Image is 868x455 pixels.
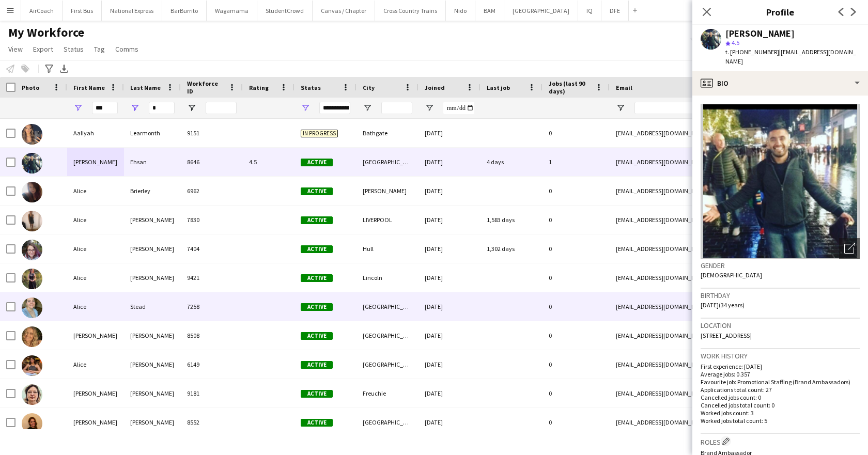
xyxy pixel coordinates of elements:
[692,5,868,19] h3: Profile
[181,119,243,147] div: 9151
[115,44,138,54] span: Comms
[363,84,375,91] span: City
[206,102,237,114] input: Workforce ID Filter Input
[73,84,105,91] span: First Name
[363,103,372,113] button: Open Filter Menu
[701,271,762,279] span: [DEMOGRAPHIC_DATA]
[610,350,816,379] div: [EMAIL_ADDRESS][DOMAIN_NAME]
[64,44,84,54] span: Status
[22,413,42,434] img: Alicia Martinez
[207,1,257,21] button: Wagamama
[124,148,181,176] div: Ehsan
[22,355,42,376] img: Alice Tobias-Green
[419,206,481,234] div: [DATE]
[249,84,269,91] span: Rating
[425,84,445,91] span: Joined
[419,379,481,407] div: [DATE]
[22,297,42,318] img: Alice Stead
[257,1,313,21] button: StudentCrowd
[610,148,816,176] div: [EMAIL_ADDRESS][DOMAIN_NAME]
[301,332,333,340] span: Active
[124,177,181,205] div: Brierley
[357,206,419,234] div: LIVERPOOL
[446,1,475,21] button: Nido
[124,321,181,350] div: [PERSON_NAME]
[610,321,816,350] div: [EMAIL_ADDRESS][DOMAIN_NAME]
[610,234,816,263] div: [EMAIL_ADDRESS][DOMAIN_NAME]
[22,240,42,260] img: Alice Cowan-Dickie
[187,103,196,113] button: Open Filter Menu
[610,408,816,436] div: [EMAIL_ADDRESS][DOMAIN_NAME]
[701,291,860,300] h3: Birthday
[124,263,181,292] div: [PERSON_NAME]
[94,44,105,54] span: Tag
[601,1,629,21] button: DFE
[701,321,860,330] h3: Location
[67,350,124,379] div: Alice
[542,177,610,205] div: 0
[487,84,510,91] span: Last job
[542,321,610,350] div: 0
[43,62,55,75] app-action-btn: Advanced filters
[22,182,42,202] img: Alice Brierley
[725,48,779,56] span: t. [PHONE_NUMBER]
[357,321,419,350] div: [GEOGRAPHIC_DATA]
[124,206,181,234] div: [PERSON_NAME]
[301,187,333,195] span: Active
[610,379,816,407] div: [EMAIL_ADDRESS][DOMAIN_NAME]
[701,370,860,378] p: Average jobs: 0.357
[481,148,542,176] div: 4 days
[21,1,63,21] button: AirCoach
[542,263,610,292] div: 0
[181,379,243,407] div: 9181
[29,42,57,56] a: Export
[701,417,860,425] p: Worked jobs total count: 5
[111,42,143,56] a: Comms
[301,390,333,398] span: Active
[8,25,84,40] span: My Workforce
[610,177,816,205] div: [EMAIL_ADDRESS][DOMAIN_NAME]
[181,350,243,379] div: 6149
[443,102,474,114] input: Joined Filter Input
[67,119,124,147] div: Aaliyah
[301,130,338,137] span: In progress
[301,216,333,224] span: Active
[243,148,295,176] div: 4.5
[357,379,419,407] div: Freuchie
[181,234,243,263] div: 7404
[542,408,610,436] div: 0
[481,234,542,263] div: 1,302 days
[425,103,434,113] button: Open Filter Menu
[701,378,860,386] p: Favourite job: Promotional Staffing (Brand Ambassadors)
[375,1,446,21] button: Cross Country Trains
[701,261,860,270] h3: Gender
[124,234,181,263] div: [PERSON_NAME]
[181,292,243,321] div: 7258
[22,153,42,174] img: Ali Ehsan
[357,177,419,205] div: [PERSON_NAME]
[301,159,333,166] span: Active
[357,350,419,379] div: [GEOGRAPHIC_DATA]
[67,148,124,176] div: [PERSON_NAME]
[419,119,481,147] div: [DATE]
[124,119,181,147] div: Learmonth
[610,263,816,292] div: [EMAIL_ADDRESS][DOMAIN_NAME]
[130,84,161,91] span: Last Name
[301,274,333,282] span: Active
[301,84,321,91] span: Status
[616,103,625,113] button: Open Filter Menu
[475,1,504,21] button: BAM
[542,206,610,234] div: 0
[22,124,42,145] img: Aaliyah Learmonth
[549,80,591,95] span: Jobs (last 90 days)
[610,292,816,321] div: [EMAIL_ADDRESS][DOMAIN_NAME]
[419,234,481,263] div: [DATE]
[542,379,610,407] div: 0
[701,386,860,394] p: Applications total count: 27
[419,148,481,176] div: [DATE]
[357,148,419,176] div: [GEOGRAPHIC_DATA]
[504,1,578,21] button: [GEOGRAPHIC_DATA]
[181,177,243,205] div: 6962
[22,211,42,231] img: Alice Burke
[130,103,139,113] button: Open Filter Menu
